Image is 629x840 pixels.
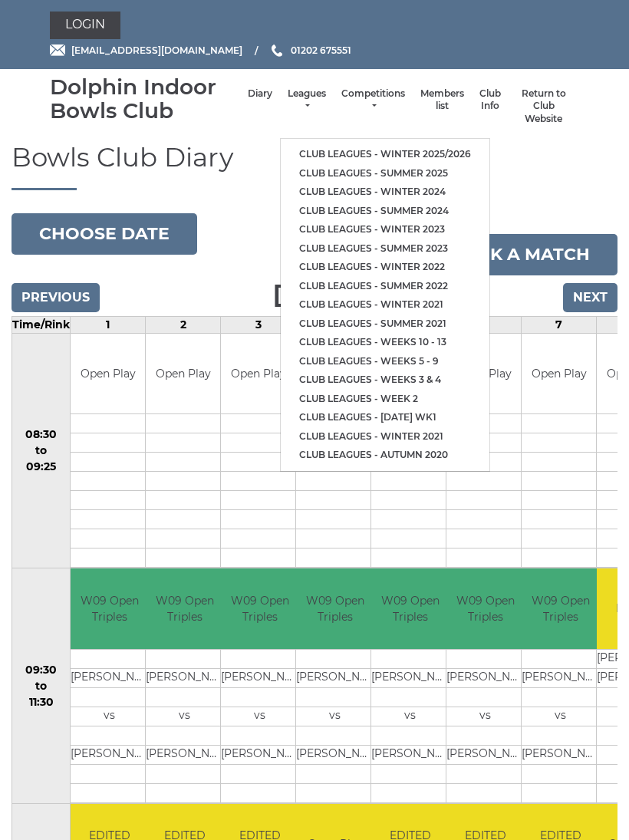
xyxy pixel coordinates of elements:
img: Email [50,44,65,56]
td: Open Play [146,334,220,414]
a: Club leagues - Summer 2021 [281,315,489,334]
a: Club leagues - Summer 2022 [281,277,489,296]
td: W09 Open Triples [296,568,374,649]
td: [PERSON_NAME] [71,668,148,687]
a: Club leagues - Summer 2024 [281,202,489,221]
a: Club leagues - Weeks 10 - 13 [281,333,489,352]
td: 7 [522,316,597,333]
img: Phone us [272,44,282,57]
td: [PERSON_NAME] [371,745,449,764]
input: Next [563,283,617,312]
td: [PERSON_NAME] [146,668,223,687]
a: Club leagues - Winter 2025/2026 [281,145,489,164]
a: Club leagues - Summer 2025 [281,164,489,183]
input: Previous [12,283,100,312]
td: [PERSON_NAME] [71,745,148,764]
span: 01202 675551 [291,44,351,56]
a: Email [EMAIL_ADDRESS][DOMAIN_NAME] [50,43,242,58]
td: W09 Open Triples [221,568,298,649]
td: 1 [71,316,146,333]
td: Open Play [221,334,295,414]
span: [EMAIL_ADDRESS][DOMAIN_NAME] [71,44,242,56]
td: 08:30 to 09:25 [12,333,71,568]
td: [PERSON_NAME] [296,668,374,687]
td: W09 Open Triples [371,568,449,649]
a: Club leagues - Winter 2021 [281,427,489,446]
td: 2 [146,316,221,333]
td: W09 Open Triples [522,568,599,649]
td: vs [522,707,599,726]
a: Book a match [420,234,617,275]
div: Dolphin Indoor Bowls Club [50,75,240,123]
a: Club leagues - Week 2 [281,390,489,409]
td: vs [71,707,148,726]
td: vs [371,707,449,726]
td: W09 Open Triples [146,568,223,649]
a: Club leagues - Weeks 5 - 9 [281,352,489,371]
h1: Bowls Club Diary [12,143,617,189]
a: Leagues [288,87,326,113]
td: Open Play [522,334,596,414]
ul: Leagues [280,138,490,472]
a: Login [50,12,120,39]
td: [PERSON_NAME] [446,668,524,687]
td: [PERSON_NAME] [371,668,449,687]
td: vs [221,707,298,726]
td: [PERSON_NAME] [522,668,599,687]
td: Time/Rink [12,316,71,333]
td: [PERSON_NAME] [446,745,524,764]
a: Members list [420,87,464,113]
td: [PERSON_NAME] [221,668,298,687]
td: [PERSON_NAME] [146,745,223,764]
td: vs [296,707,374,726]
td: [PERSON_NAME] [296,745,374,764]
td: 09:30 to 11:30 [12,568,71,804]
td: 3 [221,316,296,333]
a: Club Info [479,87,501,113]
td: W09 Open Triples [71,568,148,649]
td: [PERSON_NAME] [522,745,599,764]
a: Club leagues - Winter 2023 [281,220,489,239]
a: Club leagues - Winter 2021 [281,295,489,315]
a: Club leagues - Weeks 3 & 4 [281,371,489,390]
td: vs [446,707,524,726]
a: Phone us 01202 675551 [269,43,351,58]
a: Club leagues - [DATE] wk1 [281,408,489,427]
a: Club leagues - Winter 2022 [281,258,489,277]
td: [PERSON_NAME] [221,745,298,764]
a: Club leagues - Autumn 2020 [281,446,489,465]
td: Open Play [71,334,145,414]
a: Club leagues - Winter 2024 [281,183,489,202]
td: W09 Open Triples [446,568,524,649]
a: Diary [248,87,272,100]
td: vs [146,707,223,726]
a: Return to Club Website [516,87,571,126]
a: Club leagues - Summer 2023 [281,239,489,259]
button: Choose date [12,213,197,255]
a: Competitions [341,87,405,113]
